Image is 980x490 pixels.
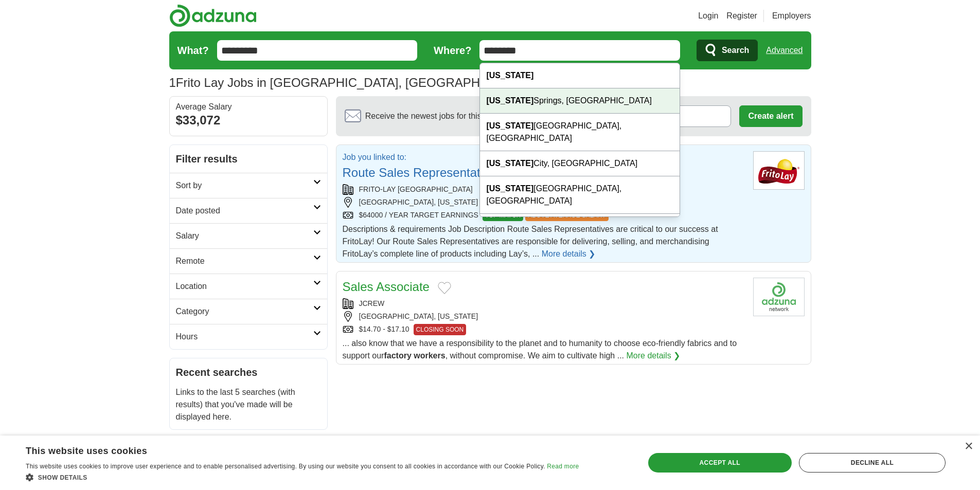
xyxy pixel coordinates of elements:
a: Read more, opens a new window [547,463,579,470]
a: Register [726,10,757,22]
strong: factory [384,351,411,360]
a: Salary [170,223,327,248]
p: Links to the last 5 searches (with results) that you've made will be displayed here. [176,386,321,423]
div: [GEOGRAPHIC_DATA], [GEOGRAPHIC_DATA] [480,176,680,214]
img: Company logo [753,278,805,316]
div: [GEOGRAPHIC_DATA], [US_STATE] [343,311,745,322]
span: CLOSING SOON [414,324,467,335]
img: Adzuna logo [169,4,257,27]
div: FRITO-LAY [GEOGRAPHIC_DATA] [343,184,745,195]
a: Route Sales Representative [343,166,496,179]
h2: Location [176,280,313,293]
button: Search [697,40,758,61]
div: $33,072 [176,111,321,130]
a: Sort by [170,173,327,198]
div: Springs, [GEOGRAPHIC_DATA] [480,88,680,114]
span: Show details [38,474,87,481]
div: Decline all [799,453,946,473]
button: Add to favorite jobs [438,282,451,294]
p: Job you linked to: [343,151,496,164]
div: Average Salary [176,103,321,111]
span: 1 [169,74,176,92]
a: More details ❯ [542,248,596,260]
div: [GEOGRAPHIC_DATA], [GEOGRAPHIC_DATA] [480,214,680,239]
div: [GEOGRAPHIC_DATA], [GEOGRAPHIC_DATA] [480,114,680,151]
h2: Salary [176,230,313,242]
a: Login [698,10,718,22]
a: Hours [170,324,327,349]
label: What? [177,43,209,58]
h2: Remote [176,255,313,267]
span: Descriptions & requirements Job Description Route Sales Representatives are critical to our succe... [343,225,718,258]
label: Where? [434,43,471,58]
a: Remote [170,248,327,274]
strong: [US_STATE] [486,184,533,193]
div: $64000 / YEAR TARGET EARNINGS [343,210,745,221]
strong: [US_STATE] [486,159,533,168]
div: JCREW [343,298,745,309]
h1: Frito Lay Jobs in [GEOGRAPHIC_DATA], [GEOGRAPHIC_DATA] [169,76,534,89]
a: Date posted [170,198,327,223]
a: Sales Associate [343,280,430,294]
h2: Sort by [176,179,313,192]
span: ... also know that we have a responsibility to the planet and to humanity to choose eco-friendly ... [343,339,737,360]
a: Category [170,299,327,324]
h2: Recent searches [176,365,321,380]
img: Company logo [753,151,805,190]
strong: workers [414,351,445,360]
h2: Date posted [176,205,313,217]
span: Receive the newest jobs for this search : [365,110,541,122]
a: Employers [772,10,811,22]
span: Search [722,40,749,61]
div: [GEOGRAPHIC_DATA], [US_STATE] [343,197,745,208]
div: Accept all [648,453,792,473]
a: Location [170,274,327,299]
strong: [US_STATE] [486,71,533,80]
div: Show details [26,472,579,482]
span: This website uses cookies to improve user experience and to enable personalised advertising. By u... [26,463,545,470]
h2: Filter results [170,145,327,173]
h2: Category [176,305,313,318]
strong: [US_STATE] [486,121,533,130]
div: This website uses cookies [26,442,553,457]
div: Close [965,443,972,450]
button: Create alert [739,105,802,127]
h2: Hours [176,331,313,343]
strong: [US_STATE] [486,96,533,105]
div: City, [GEOGRAPHIC_DATA] [480,151,680,176]
a: Advanced [766,40,803,61]
div: $14.70 - $17.10 [343,324,745,335]
a: More details ❯ [626,350,680,362]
